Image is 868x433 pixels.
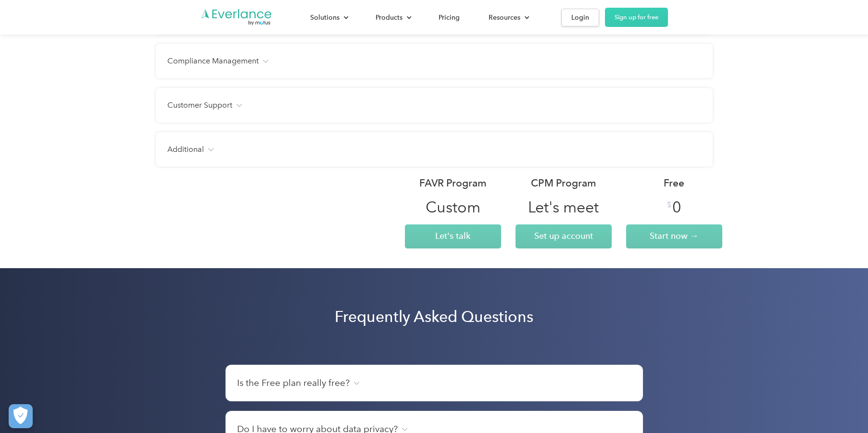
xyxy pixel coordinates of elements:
div: CPM Program [531,176,596,190]
button: Cookies Settings [9,404,33,428]
div: Products [366,9,419,26]
div: Products [376,12,403,24]
div: Resources [489,12,520,24]
h4: Compliance Management [167,55,259,67]
div: Solutions [301,9,356,26]
a: Start now → [626,224,722,248]
div: Custom [426,198,480,217]
a: Go to homepage [201,8,273,26]
div: $ [667,200,671,210]
a: Login [561,9,599,26]
a: Sign up for free [605,8,668,27]
span: Set up account [534,231,593,241]
div: Free [664,176,684,190]
div: Pricing [439,12,460,24]
h4: Customer Support [167,99,232,111]
a: Pricing [429,9,469,26]
input: Submit [165,87,228,107]
div: FAVR Program [419,176,487,190]
span: Let's talk [435,231,470,241]
h4: Is the Free plan really free? [237,376,350,390]
a: Let's talk [405,224,501,248]
div: 0 [672,198,681,217]
h4: Additional [167,144,204,155]
div: Solutions [310,12,340,24]
div: Login [571,12,589,24]
div: Let's meet [528,198,599,217]
a: Set up account [516,224,612,248]
h2: Frequently Asked Questions [335,307,533,326]
span: Start now → [650,231,699,241]
div: Resources [479,9,537,26]
input: Submit [165,126,228,147]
